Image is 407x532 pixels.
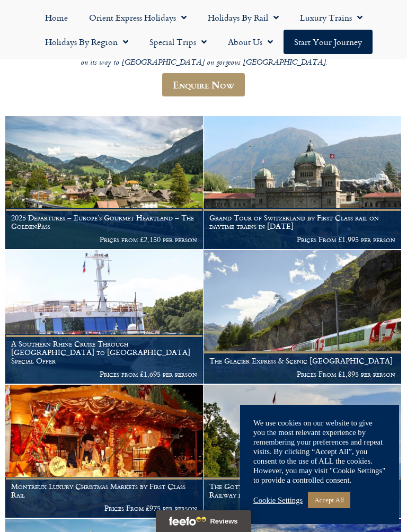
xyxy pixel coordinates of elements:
img: Chateau de Chillon Montreux [203,385,401,518]
a: The Glacier Express & Scenic [GEOGRAPHIC_DATA] Prices From £1,895 per person [203,250,402,384]
a: Special Trips [139,30,217,54]
a: A Southern Rhine Cruise Through [GEOGRAPHIC_DATA] to [GEOGRAPHIC_DATA] Special Offer Prices from ... [5,250,203,384]
h1: A Southern Rhine Cruise Through [GEOGRAPHIC_DATA] to [GEOGRAPHIC_DATA] Special Offer [11,340,197,365]
p: Prices from £1,695 per person [11,370,197,378]
a: 2025 Departures – Europe’s Gourmet Heartland – The GoldenPass Prices from £2,150 per person [5,116,203,250]
p: Prices From £1,995 per person [209,504,395,512]
a: Montreux Luxury Christmas Markets by First Class Rail Prices From £975 per person [5,385,203,518]
p: Prices From £1,895 per person [209,370,395,378]
a: Accept All [308,492,350,508]
p: Prices From £1,995 per person [209,235,395,244]
h1: The Gotthard Panorama Express & the Centovalli Railway by First Class rail [209,482,395,499]
a: Start your Journey [284,30,373,54]
a: About Us [217,30,284,54]
h1: The Glacier Express & Scenic [GEOGRAPHIC_DATA] [209,357,395,365]
h1: Grand Tour of Switzerland by First Class rail on daytime trains in [DATE] [209,214,395,230]
a: Enquire Now [162,73,245,96]
a: The Gotthard Panorama Express & the Centovalli Railway by First Class rail Prices From £1,995 per... [203,385,402,518]
div: We use cookies on our website to give you the most relevant experience by remembering your prefer... [253,418,386,485]
a: Cookie Settings [253,495,303,505]
h1: Montreux Luxury Christmas Markets by First Class Rail [11,482,197,499]
a: Holidays by Region [34,30,139,54]
h1: 2025 Departures – Europe’s Gourmet Heartland – The GoldenPass [11,214,197,230]
a: Home [34,5,78,30]
a: Orient Express Holidays [78,5,197,30]
p: Prices from £2,150 per person [11,235,197,244]
p: Prices From £975 per person [11,504,197,512]
a: Grand Tour of Switzerland by First Class rail on daytime trains in [DATE] Prices From £1,995 per ... [203,116,402,250]
nav: Menu [5,5,402,54]
a: Holidays by Rail [197,5,289,30]
a: Luxury Trains [289,5,373,30]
